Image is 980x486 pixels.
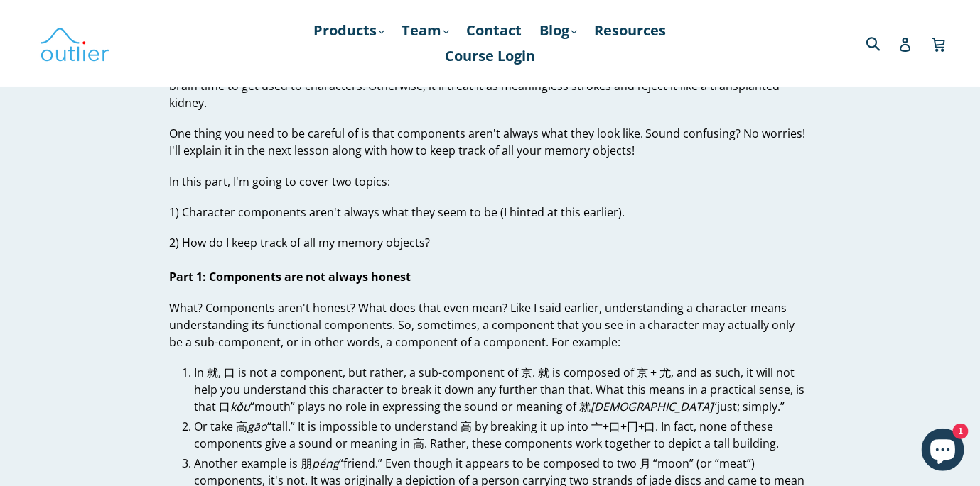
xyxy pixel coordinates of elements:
[169,269,411,285] strong: Part 1: Components are not always honest
[169,234,811,285] p: 2) How do I keep track of all my memory objects?
[863,28,902,57] input: Search
[917,429,969,475] inbox-online-store-chat: Shopify online store chat
[39,23,110,64] img: Outlier Linguistics
[533,18,584,43] a: Blog
[438,43,542,69] a: Course Login
[307,18,392,43] a: Products
[247,419,267,434] em: gāo
[312,455,339,471] em: péng
[591,399,714,414] em: [DEMOGRAPHIC_DATA]
[169,204,811,221] p: 1) Character components aren't always what they seem to be (I hinted at this earlier).
[169,299,811,350] p: What? Components aren't honest? What does that even mean? Like I said earlier, understanding a ch...
[169,125,811,159] p: One thing you need to be careful of is that components aren't always what they look like. Sound c...
[169,173,811,190] p: In this part, I'm going to cover two topics:
[588,18,674,43] a: Resources
[460,18,529,43] a: Contact
[395,18,456,43] a: Team
[194,418,811,452] li: Or take 高 “tall.” It is impossible to understand 高 by breaking it up into 亠+口+冂+口. In fact, none ...
[230,399,250,414] em: kǒu
[194,364,811,415] li: In 就, 口 is not a component, but rather, a sub-component of 京. 就 is composed of 京 + 尤, and as such...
